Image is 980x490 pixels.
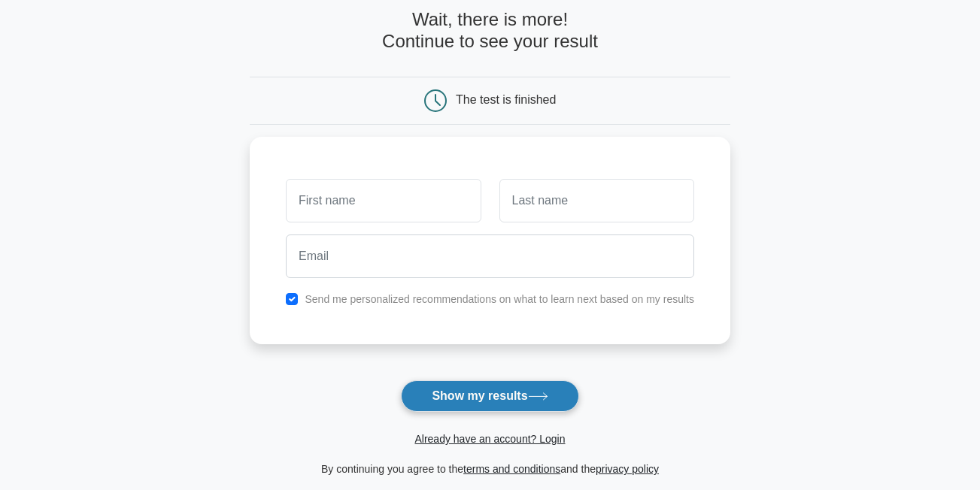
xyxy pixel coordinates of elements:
a: privacy policy [596,463,659,475]
a: terms and conditions [463,463,560,475]
input: First name [286,179,481,222]
a: Already have an account? Login [414,433,565,445]
input: Email [286,234,694,278]
label: Send me personalized recommendations on what to learn next based on my results [305,293,694,305]
h4: Wait, there is more! Continue to see your result [250,9,730,53]
input: Last name [499,179,694,222]
button: Show my results [401,380,578,412]
div: The test is finished [456,93,556,106]
div: By continuing you agree to the and the [241,460,739,478]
